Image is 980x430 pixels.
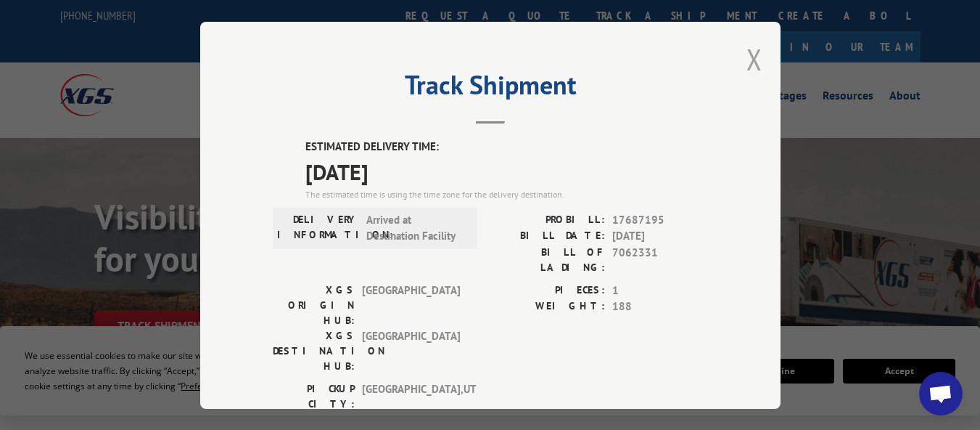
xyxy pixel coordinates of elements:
[362,328,460,373] span: [GEOGRAPHIC_DATA]
[273,75,708,102] h2: Track Shipment
[362,381,460,411] span: [GEOGRAPHIC_DATA] , UT
[612,299,708,315] span: 188
[273,328,355,373] label: XGS DESTINATION HUB:
[305,187,708,200] div: The estimated time is using the time zone for the delivery destination.
[490,244,605,275] label: BILL OF LADING:
[612,228,708,245] span: [DATE]
[490,282,605,299] label: PIECES:
[490,211,605,228] label: PROBILL:
[612,244,708,275] span: 7062331
[612,282,708,299] span: 1
[273,381,355,411] label: PICKUP CITY:
[746,40,762,78] button: Close modal
[366,211,464,244] span: Arrived at Destination Facility
[277,211,359,244] label: DELIVERY INFORMATION:
[919,372,963,415] div: Open chat
[362,282,460,328] span: [GEOGRAPHIC_DATA]
[612,211,708,228] span: 17687195
[305,139,708,155] label: ESTIMATED DELIVERY TIME:
[490,228,605,245] label: BILL DATE:
[273,282,355,328] label: XGS ORIGIN HUB:
[305,155,708,187] span: [DATE]
[490,299,605,315] label: WEIGHT:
